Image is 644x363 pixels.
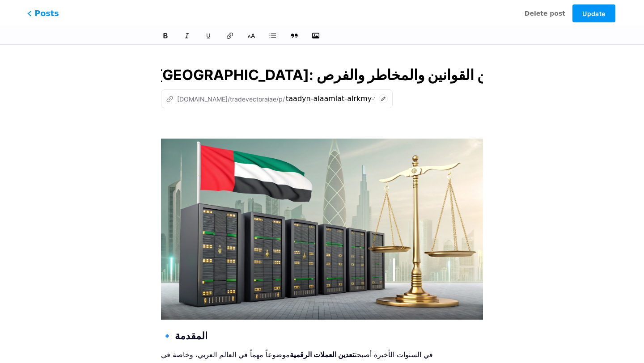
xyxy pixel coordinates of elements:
[290,350,355,359] strong: تعدين العملات الرقمية
[161,139,483,320] img: تعدين العملات الرقمية في الإمارات: كل ما تحتاج معرفته عن القوانين والمخاطر والفرص
[525,4,565,22] button: Delete post
[525,9,565,18] span: Delete post
[161,330,208,342] strong: 🔹 المقدمة
[27,8,59,19] span: Posts
[161,64,483,86] input: Title
[572,4,615,22] button: Update
[582,10,605,17] span: Update
[166,94,285,104] div: [DOMAIN_NAME]/tradevectoraiae/p/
